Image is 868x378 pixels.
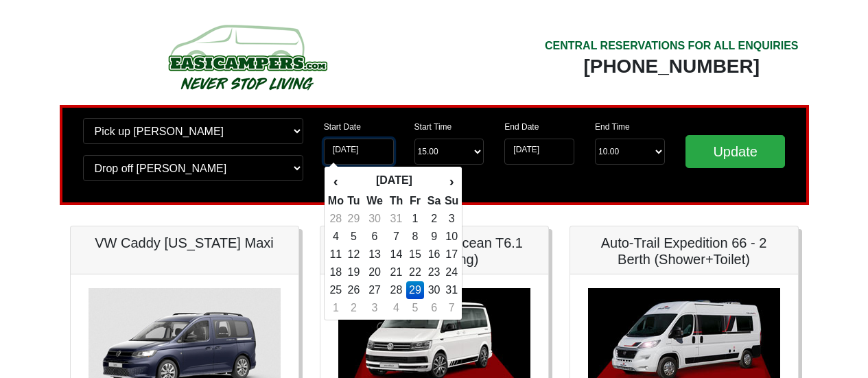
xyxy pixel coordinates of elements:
td: 30 [363,210,386,228]
td: 15 [406,246,425,263]
th: › [444,169,459,193]
td: 14 [386,246,406,263]
label: End Time [595,121,630,133]
td: 1 [327,299,344,317]
img: campers-checkout-logo.png [117,19,377,95]
td: 31 [386,210,406,228]
label: End Date [504,121,539,133]
th: Fr [406,192,425,210]
th: Th [386,192,406,210]
th: We [363,192,386,210]
div: [PHONE_NUMBER] [545,54,799,79]
td: 18 [327,263,344,281]
td: 16 [424,246,444,263]
td: 12 [344,246,363,263]
td: 8 [406,228,425,246]
td: 2 [424,210,444,228]
td: 26 [344,281,363,299]
h5: VW Caddy [US_STATE] Maxi [84,235,285,251]
th: Tu [344,192,363,210]
td: 10 [444,228,459,246]
td: 1 [406,210,425,228]
td: 28 [386,281,406,299]
td: 5 [406,299,425,317]
td: 4 [386,299,406,317]
th: Su [444,192,459,210]
label: Start Time [414,121,452,133]
td: 22 [406,263,425,281]
td: 4 [327,228,344,246]
td: 2 [344,299,363,317]
td: 17 [444,246,459,263]
h5: Auto-Trail Expedition 66 - 2 Berth (Shower+Toilet) [584,235,784,268]
td: 7 [444,299,459,317]
th: [DATE] [344,169,444,193]
td: 21 [386,263,406,281]
td: 31 [444,281,459,299]
td: 7 [386,228,406,246]
th: ‹ [327,169,344,193]
th: Mo [327,192,344,210]
td: 3 [363,299,386,317]
td: 9 [424,228,444,246]
td: 27 [363,281,386,299]
td: 30 [424,281,444,299]
td: 29 [344,210,363,228]
td: 20 [363,263,386,281]
td: 3 [444,210,459,228]
td: 23 [424,263,444,281]
td: 6 [363,228,386,246]
input: Start Date [324,139,394,165]
td: 24 [444,263,459,281]
td: 13 [363,246,386,263]
td: 25 [327,281,344,299]
td: 6 [424,299,444,317]
th: Sa [424,192,444,210]
td: 28 [327,210,344,228]
div: CENTRAL RESERVATIONS FOR ALL ENQUIRIES [545,38,799,54]
input: Return Date [504,139,574,165]
td: 19 [344,263,363,281]
input: Update [685,135,786,168]
td: 11 [327,246,344,263]
td: 5 [344,228,363,246]
label: Start Date [324,121,361,133]
td: 29 [406,281,425,299]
